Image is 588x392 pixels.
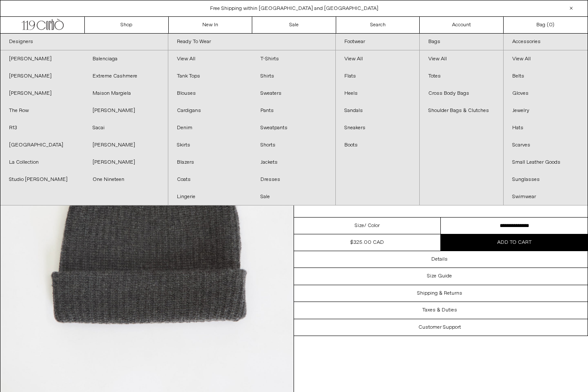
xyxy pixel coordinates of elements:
[504,17,588,33] a: Bag ()
[84,50,167,68] a: Balenciaga
[420,17,504,33] a: Account
[336,119,419,137] a: Sneakers
[252,17,336,33] a: Sale
[336,68,419,85] a: Flats
[168,50,252,68] a: View All
[84,137,167,154] a: [PERSON_NAME]
[84,102,167,119] a: [PERSON_NAME]
[252,154,335,171] a: Jackets
[336,34,419,50] a: Footwear
[252,50,335,68] a: T-Shirts
[497,239,532,246] span: Add to cart
[0,68,84,85] a: [PERSON_NAME]
[418,324,461,330] h3: Customer Support
[168,34,336,50] a: Ready To Wear
[355,222,364,230] span: Size
[336,137,419,154] a: Boots
[168,171,252,188] a: Coats
[420,50,503,68] a: View All
[420,85,503,102] a: Cross Body Bags
[0,154,84,171] a: La Collection
[0,50,84,68] a: [PERSON_NAME]
[504,188,588,205] a: Swimwear
[0,34,168,50] a: Designers
[420,34,503,50] a: Bags
[84,119,167,137] a: Sacai
[549,21,554,29] span: )
[168,137,252,154] a: Skirts
[210,5,378,12] a: Free Shipping within [GEOGRAPHIC_DATA] and [GEOGRAPHIC_DATA]
[84,85,167,102] a: Maison Margiela
[84,154,167,171] a: [PERSON_NAME]
[504,137,588,154] a: Scarves
[420,102,503,119] a: Shoulder Bags & Clutches
[350,239,384,246] div: $325.00 CAD
[252,119,335,137] a: Sweatpants
[504,85,588,102] a: Gloves
[168,85,252,102] a: Blouses
[168,188,252,205] a: Lingerie
[441,234,588,251] button: Add to cart
[504,119,588,137] a: Hats
[431,256,448,262] h3: Details
[84,68,167,85] a: Extreme Cashmere
[0,102,84,119] a: The Row
[504,171,588,188] a: Sunglasses
[252,188,335,205] a: Sale
[252,85,335,102] a: Sweaters
[0,137,84,154] a: [GEOGRAPHIC_DATA]
[504,154,588,171] a: Small Leather Goods
[336,50,419,68] a: View All
[0,85,84,102] a: [PERSON_NAME]
[336,85,419,102] a: Heels
[336,102,419,119] a: Sandals
[417,290,462,296] h3: Shipping & Returns
[252,102,335,119] a: Pants
[549,22,552,28] span: 0
[85,17,169,33] a: Shop
[252,68,335,85] a: Shirts
[252,137,335,154] a: Shorts
[168,68,252,85] a: Tank Tops
[504,34,588,50] a: Accessories
[420,68,503,85] a: Totes
[504,68,588,85] a: Belts
[336,17,420,33] a: Search
[504,50,588,68] a: View All
[84,171,167,188] a: One Nineteen
[168,154,252,171] a: Blazers
[364,222,380,230] span: / Color
[422,307,457,313] h3: Taxes & Duties
[168,102,252,119] a: Cardigans
[168,119,252,137] a: Denim
[427,273,452,279] h3: Size Guide
[0,119,84,137] a: R13
[169,17,253,33] a: New In
[252,171,335,188] a: Dresses
[504,102,588,119] a: Jewelry
[0,171,84,188] a: Studio [PERSON_NAME]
